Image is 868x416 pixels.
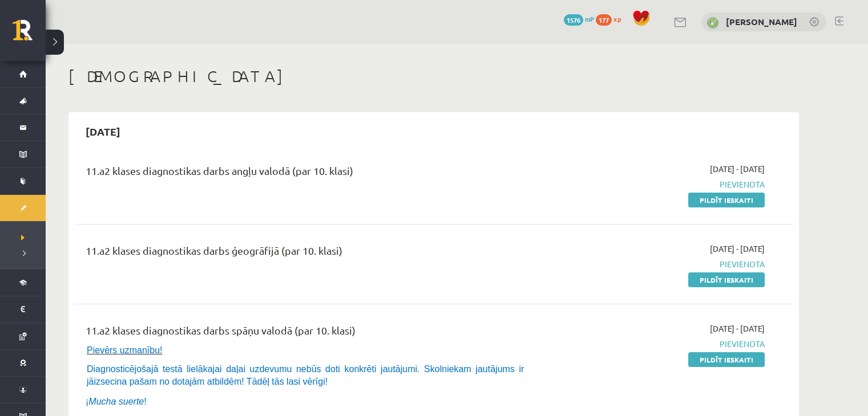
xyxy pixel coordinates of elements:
a: Pildīt ieskaiti [688,193,765,207]
a: 1576 mP [564,14,594,23]
a: Pildīt ieskaiti [688,352,765,367]
div: 11.a2 klases diagnostikas darbs angļu valodā (par 10. klasi) [86,163,532,184]
span: 177 [596,14,612,26]
img: Agnese Liene Stomere [707,17,718,28]
a: Rīgas 1. Tālmācības vidusskola [13,20,46,48]
span: [DATE] - [DATE] [710,243,765,255]
span: xp [613,14,621,23]
span: Pievērs uzmanību! [87,345,163,355]
a: 177 xp [596,14,627,23]
a: Pildīt ieskaiti [688,272,765,287]
span: [DATE] - [DATE] [710,323,765,335]
div: 11.a2 klases diagnostikas darbs spāņu valodā (par 10. klasi) [86,323,532,344]
span: 1576 [564,14,583,26]
a: [PERSON_NAME] [726,16,797,27]
span: Pievienota [550,258,765,270]
span: Pievienota [550,338,765,350]
span: Diagnosticējošajā testā lielākajai daļai uzdevumu nebūs doti konkrēti jautājumi. Skolniekam jautā... [87,364,524,386]
span: [DATE] - [DATE] [710,163,765,175]
span: Pievienota [550,178,765,190]
h1: [DEMOGRAPHIC_DATA] [68,67,799,86]
i: Mucha suerte [88,397,144,406]
h2: [DATE] [74,118,132,145]
span: ¡ ! [86,397,147,406]
span: mP [585,14,594,23]
div: 11.a2 klases diagnostikas darbs ģeogrāfijā (par 10. klasi) [86,243,532,264]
